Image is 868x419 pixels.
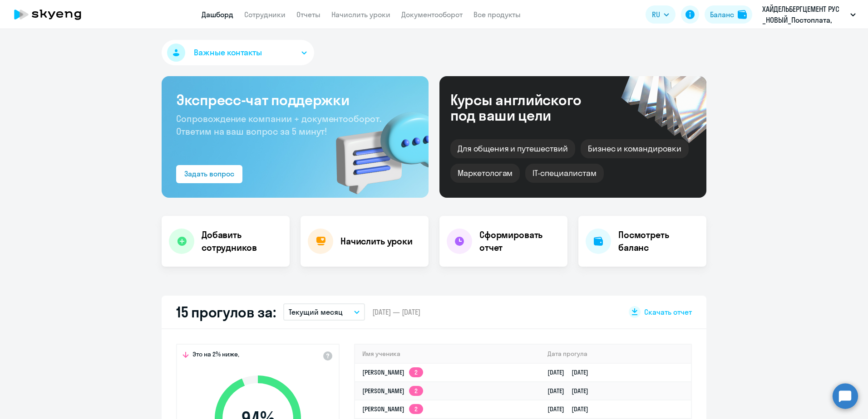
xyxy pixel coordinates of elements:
button: Текущий месяц [283,303,365,321]
div: Для общения и путешествий [450,139,575,158]
div: Бизнес и командировки [581,139,689,158]
span: Скачать отчет [644,307,692,317]
span: Важные контакты [194,47,262,58]
button: Важные контакты [162,40,314,65]
a: Отчеты [296,10,321,19]
span: Это на 2% ниже, [192,350,239,361]
button: Балансbalance [705,5,752,24]
img: bg-img [323,96,429,198]
div: Баланс [710,9,734,20]
h4: Сформировать отчет [479,229,560,254]
span: [DATE] — [DATE] [372,307,420,317]
a: Документооборот [401,10,463,19]
img: balance [738,10,747,19]
h4: Добавить сотрудников [202,229,282,254]
button: ХАЙДЕЛЬБЕРГЦЕМЕНТ РУС _НОВЫЙ_Постоплата, ХАЙДЕЛЬБЕРГЦЕМЕНТ РУС, ООО [758,4,860,25]
app-skyeng-badge: 2 [409,386,423,396]
h2: 15 прогулов за: [176,303,276,321]
a: [PERSON_NAME]2 [362,405,423,413]
h4: Начислить уроки [340,235,413,248]
a: [PERSON_NAME]2 [362,368,423,376]
a: [DATE][DATE] [547,387,596,395]
span: Сопровождение компании + документооборот. Ответим на ваш вопрос за 5 минут! [176,113,381,137]
div: Маркетологам [450,164,520,183]
a: [DATE][DATE] [547,368,596,376]
a: Все продукты [473,10,521,19]
p: Текущий месяц [289,307,343,317]
h3: Экспресс-чат поддержки [176,91,414,109]
th: Дата прогула [540,345,691,363]
a: Сотрудники [244,10,286,19]
a: Начислить уроки [331,10,390,19]
a: [PERSON_NAME]2 [362,387,423,395]
app-skyeng-badge: 2 [409,404,423,414]
div: Задать вопрос [184,168,234,179]
div: IT-специалистам [525,164,603,183]
a: Дашборд [202,10,233,19]
th: Имя ученика [355,345,540,363]
app-skyeng-badge: 2 [409,367,423,377]
h4: Посмотреть баланс [618,229,699,254]
a: [DATE][DATE] [547,405,596,413]
div: Курсы английского под ваши цели [450,92,606,123]
span: RU [652,9,660,20]
p: ХАЙДЕЛЬБЕРГЦЕМЕНТ РУС _НОВЫЙ_Постоплата, ХАЙДЕЛЬБЕРГЦЕМЕНТ РУС, ООО [762,4,847,25]
button: RU [646,5,676,24]
button: Задать вопрос [176,165,242,183]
